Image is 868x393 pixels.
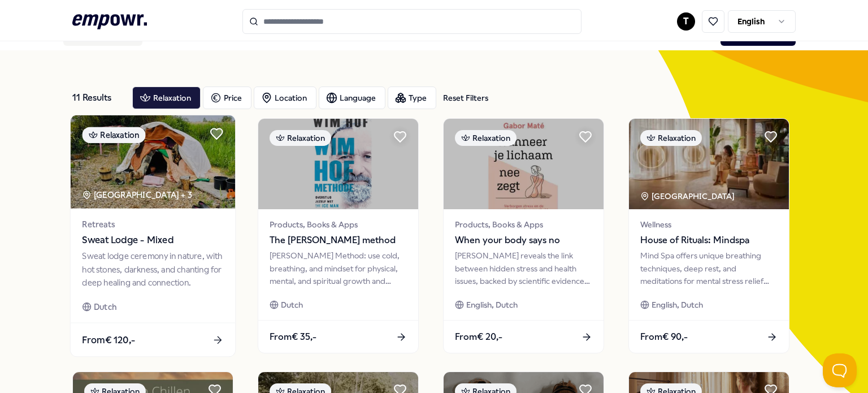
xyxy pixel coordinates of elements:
div: Relaxation [455,130,517,146]
div: Reset Filters [443,92,488,104]
img: package image [444,119,604,209]
a: package imageRelaxation[GEOGRAPHIC_DATA] WellnessHouse of Rituals: MindspaMind Spa offers unique ... [628,118,789,353]
button: Location [254,87,316,109]
span: Products, Books & Apps [270,218,407,231]
div: Relaxation [270,130,331,146]
span: The [PERSON_NAME] method [270,233,407,248]
div: Sweat lodge ceremony in nature, with hot stones, darkness, and chanting for deep healing and conn... [82,250,223,289]
span: House of Rituals: Mindspa [640,233,778,248]
span: Sweat Lodge - Mixed [82,233,223,248]
span: Dutch [94,300,116,313]
a: package imageRelaxationProducts, Books & AppsWhen your body says no[PERSON_NAME] reveals the link... [443,118,604,353]
button: Type [388,87,436,109]
a: package imageRelaxation[GEOGRAPHIC_DATA] + 3RetreatsSweat Lodge - MixedSweat lodge ceremony in na... [70,115,236,357]
button: Language [319,87,385,109]
button: Price [203,87,251,109]
img: package image [258,119,418,209]
div: Relaxation [640,130,702,146]
button: T [677,12,695,31]
span: Dutch [281,299,303,311]
span: English, Dutch [466,299,518,311]
input: Search for products, categories or subcategories [242,9,581,34]
div: [PERSON_NAME] Method: use cold, breathing, and mindset for physical, mental, and spiritual growth... [270,249,407,287]
img: package image [71,115,235,209]
span: From € 20,- [455,330,502,344]
button: Relaxation [132,87,201,109]
div: [GEOGRAPHIC_DATA] [640,190,736,202]
span: Wellness [640,218,778,231]
img: package image [629,119,789,209]
div: [GEOGRAPHIC_DATA] + 3 [82,188,192,201]
div: Mind Spa offers unique breathing techniques, deep rest, and meditations for mental stress relief ... [640,249,778,287]
span: When your body says no [455,233,592,248]
span: From € 90,- [640,330,688,344]
div: 11 Results [72,87,123,109]
div: [PERSON_NAME] reveals the link between hidden stress and health issues, backed by scientific evid... [455,249,592,287]
a: package imageRelaxationProducts, Books & AppsThe [PERSON_NAME] method[PERSON_NAME] Method: use co... [258,118,419,353]
span: From € 35,- [270,330,316,344]
div: Relaxation [82,127,145,143]
span: Products, Books & Apps [455,218,592,231]
span: English, Dutch [652,299,703,311]
iframe: Help Scout Beacon - Open [823,353,857,387]
span: Retreats [82,218,223,231]
span: From € 120,- [82,332,135,347]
